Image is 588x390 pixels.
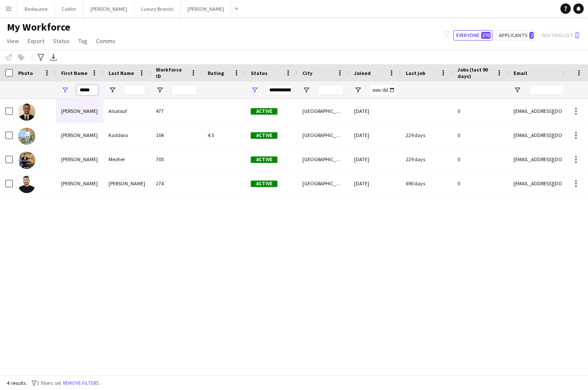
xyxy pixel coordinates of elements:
button: Radouane [18,0,55,17]
div: [GEOGRAPHIC_DATA] [297,172,349,195]
span: Export [28,37,44,45]
div: [PERSON_NAME] [103,172,151,195]
div: 274 [151,172,202,195]
div: [PERSON_NAME] [56,172,103,195]
button: Open Filter Menu [61,86,69,94]
div: 0 [452,99,508,123]
div: 104 [151,123,202,147]
div: Kaddora [103,123,151,147]
a: Export [24,35,48,47]
div: Alsatouf [103,99,151,123]
div: 0 [452,172,508,195]
span: Jobs (last 90 days) [457,66,493,79]
input: Workforce ID Filter Input [171,85,197,95]
img: Ahmad Nassour [18,176,35,193]
span: 2 [529,32,534,39]
span: Status [53,37,70,45]
input: City Filter Input [318,85,344,95]
span: Workforce ID [156,66,187,79]
div: 477 [151,99,202,123]
span: Active [251,108,277,115]
button: [PERSON_NAME] [180,0,231,17]
div: 705 [151,147,202,171]
div: 0 [452,147,508,171]
div: 229 days [401,147,452,171]
span: Photo [18,70,33,76]
img: Ahmad Mezher [18,152,35,169]
span: Last Name [109,70,134,76]
div: [GEOGRAPHIC_DATA] [297,99,349,123]
span: Email [513,70,527,76]
span: Status [251,70,268,76]
span: Active [251,156,277,163]
span: Joined [354,70,371,76]
span: Active [251,132,277,139]
span: My Workforce [7,21,70,34]
app-action-btn: Export XLSX [48,52,59,62]
div: [DATE] [349,123,401,147]
span: View [7,37,19,45]
button: Remove filters [61,378,100,388]
div: [DATE] [349,147,401,171]
button: Open Filter Menu [251,86,258,94]
div: [PERSON_NAME] [56,99,103,123]
span: First Name [61,70,87,76]
div: 0 [452,123,508,147]
div: [GEOGRAPHIC_DATA] [297,123,349,147]
button: Open Filter Menu [354,86,362,94]
span: 2 filters set [37,380,61,386]
input: Joined Filter Input [370,85,395,95]
span: Comms [96,37,115,45]
button: Open Filter Menu [513,86,521,94]
a: Comms [93,35,119,47]
button: [PERSON_NAME] [84,0,134,17]
button: Open Filter Menu [109,86,116,94]
button: Open Filter Menu [156,86,164,94]
div: [GEOGRAPHIC_DATA] [297,147,349,171]
span: Last job [406,70,425,76]
img: Ahmad Kaddora [18,128,35,145]
span: 270 [481,32,491,39]
button: Caitlin [55,0,84,17]
input: First Name Filter Input [77,85,98,95]
div: [DATE] [349,99,401,123]
img: Ahmad Alsatouf [18,103,35,121]
button: Applicants2 [496,30,535,41]
a: Status [50,35,73,47]
input: Last Name Filter Input [124,85,146,95]
div: 4.5 [202,123,246,147]
div: [DATE] [349,172,401,195]
button: Open Filter Menu [302,86,310,94]
a: View [3,35,22,47]
app-action-btn: Advanced filters [36,52,46,62]
span: Active [251,181,277,187]
button: Everyone270 [453,30,492,41]
span: Tag [78,37,87,45]
div: 229 days [401,123,452,147]
div: [PERSON_NAME] [56,147,103,171]
span: Rating [208,70,224,76]
div: [PERSON_NAME] [56,123,103,147]
a: Tag [75,35,91,47]
span: City [302,70,312,76]
button: Luxury Brands [134,0,180,17]
div: Mezher [103,147,151,171]
div: 690 days [401,172,452,195]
